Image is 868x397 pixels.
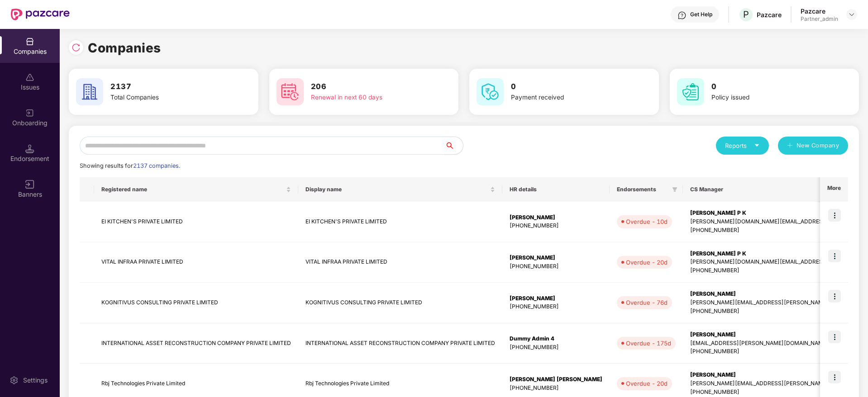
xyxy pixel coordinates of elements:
[11,9,70,20] img: New Pazcare Logo
[510,294,602,303] div: [PERSON_NAME]
[80,162,180,169] span: Showing results for
[828,331,841,343] img: icon
[25,109,34,118] img: svg+xml;base64,PHN2ZyB3aWR0aD0iMjAiIGhlaWdodD0iMjAiIHZpZXdCb3g9IjAgMCAyMCAyMCIgZmlsbD0ibm9uZSIgeG...
[502,177,610,202] th: HR details
[110,93,224,103] div: Total Companies
[787,142,793,150] span: plus
[298,177,502,202] th: Display name
[94,323,298,364] td: INTERNATIONAL ASSET RECONSTRUCTION COMPANY PRIVATE LIMITED
[754,142,760,148] span: caret-down
[711,93,825,103] div: Policy issued
[626,339,671,348] div: Overdue - 175d
[510,384,602,392] div: [PHONE_NUMBER]
[298,323,502,364] td: INTERNATIONAL ASSET RECONSTRUCTION COMPANY PRIVATE LIMITED
[690,186,866,193] span: CS Manager
[88,38,161,58] h1: Companies
[848,11,855,18] img: svg+xml;base64,PHN2ZyBpZD0iRHJvcGRvd24tMzJ4MzIiIHhtbG5zPSJodHRwOi8vd3d3LnczLm9yZy8yMDAwL3N2ZyIgd2...
[25,37,34,46] img: svg+xml;base64,PHN2ZyBpZD0iQ29tcGFuaWVzIiB4bWxucz0iaHR0cDovL3d3dy53My5vcmcvMjAwMC9zdmciIHdpZHRoPS...
[725,141,760,150] div: Reports
[298,283,502,323] td: KOGNITIVUS CONSULTING PRIVATE LIMITED
[101,186,284,193] span: Registered name
[626,379,668,388] div: Overdue - 20d
[510,302,602,311] div: [PHONE_NUMBER]
[757,10,782,19] div: Pazcare
[10,376,19,385] img: svg+xml;base64,PHN2ZyBpZD0iU2V0dGluZy0yMHgyMCIgeG1sbnM9Imh0dHA6Ly93d3cudzMub3JnLzIwMDAvc3ZnIiB3aW...
[820,177,848,202] th: More
[677,78,704,105] img: svg+xml;base64,PHN2ZyB4bWxucz0iaHR0cDovL3d3dy53My5vcmcvMjAwMC9zdmciIHdpZHRoPSI2MCIgaGVpZ2h0PSI2MC...
[510,222,602,230] div: [PHONE_NUMBER]
[510,254,602,262] div: [PERSON_NAME]
[677,11,687,20] img: svg+xml;base64,PHN2ZyBpZD0iSGVscC0zMngzMiIgeG1sbnM9Imh0dHA6Ly93d3cudzMub3JnLzIwMDAvc3ZnIiB3aWR0aD...
[94,283,298,323] td: KOGNITIVUS CONSULTING PRIVATE LIMITED
[277,78,304,105] img: svg+xml;base64,PHN2ZyB4bWxucz0iaHR0cDovL3d3dy53My5vcmcvMjAwMC9zdmciIHdpZHRoPSI2MCIgaGVpZ2h0PSI2MC...
[311,81,425,93] h3: 206
[76,78,103,105] img: svg+xml;base64,PHN2ZyB4bWxucz0iaHR0cDovL3d3dy53My5vcmcvMjAwMC9zdmciIHdpZHRoPSI2MCIgaGVpZ2h0PSI2MC...
[626,217,668,226] div: Overdue - 10d
[25,180,34,189] img: svg+xml;base64,PHN2ZyB3aWR0aD0iMTYiIGhlaWdodD0iMTYiIHZpZXdCb3g9IjAgMCAxNiAxNiIgZmlsbD0ibm9uZSIgeG...
[690,11,712,18] div: Get Help
[711,81,825,93] h3: 0
[626,298,668,307] div: Overdue - 76d
[311,93,425,103] div: Renewal in next 60 days
[828,209,841,222] img: icon
[444,137,463,155] button: search
[94,242,298,283] td: VITAL INFRAA PRIVATE LIMITED
[477,78,504,105] img: svg+xml;base64,PHN2ZyB4bWxucz0iaHR0cDovL3d3dy53My5vcmcvMjAwMC9zdmciIHdpZHRoPSI2MCIgaGVpZ2h0PSI2MC...
[94,202,298,242] td: EI KITCHEN'S PRIVATE LIMITED
[133,162,180,169] span: 2137 companies.
[626,258,668,267] div: Overdue - 20d
[801,7,838,15] div: Pazcare
[298,242,502,283] td: VITAL INFRAA PRIVATE LIMITED
[617,186,668,193] span: Endorsements
[305,186,488,193] span: Display name
[444,142,463,149] span: search
[110,81,224,93] h3: 2137
[801,15,838,23] div: Partner_admin
[510,213,602,222] div: [PERSON_NAME]
[510,343,602,352] div: [PHONE_NUMBER]
[670,184,679,195] span: filter
[828,250,841,262] img: icon
[25,144,34,153] img: svg+xml;base64,PHN2ZyB3aWR0aD0iMTQuNSIgaGVpZ2h0PSIxNC41IiB2aWV3Qm94PSIwIDAgMTYgMTYiIGZpbGw9Im5vbm...
[94,177,298,202] th: Registered name
[796,141,839,150] span: New Company
[510,375,602,384] div: [PERSON_NAME] [PERSON_NAME]
[778,137,848,155] button: plusNew Company
[672,187,677,192] span: filter
[511,81,625,93] h3: 0
[72,43,81,52] img: svg+xml;base64,PHN2ZyBpZD0iUmVsb2FkLTMyeDMyIiB4bWxucz0iaHR0cDovL3d3dy53My5vcmcvMjAwMC9zdmciIHdpZH...
[298,202,502,242] td: EI KITCHEN'S PRIVATE LIMITED
[743,9,749,20] span: P
[828,371,841,383] img: icon
[20,376,50,385] div: Settings
[25,73,34,82] img: svg+xml;base64,PHN2ZyBpZD0iSXNzdWVzX2Rpc2FibGVkIiB4bWxucz0iaHR0cDovL3d3dy53My5vcmcvMjAwMC9zdmciIH...
[510,262,602,271] div: [PHONE_NUMBER]
[510,335,602,343] div: Dummy Admin 4
[828,290,841,302] img: icon
[511,93,625,103] div: Payment received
